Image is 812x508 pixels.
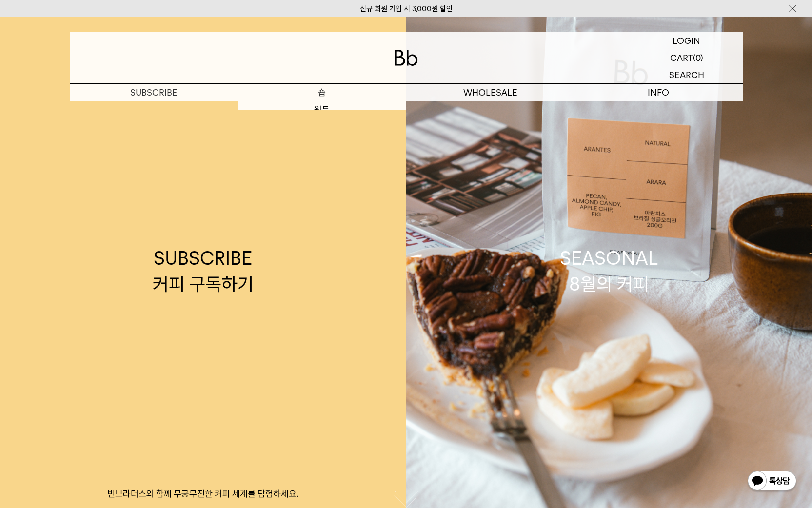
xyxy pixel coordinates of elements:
[670,49,693,66] p: CART
[406,84,574,101] p: WHOLESALE
[747,470,797,493] img: 카카오톡 채널 1:1 채팅 버튼
[574,84,743,101] p: INFO
[560,245,658,297] div: SEASONAL 8월의 커피
[669,66,704,83] p: SEARCH
[70,84,238,101] a: SUBSCRIBE
[238,101,406,118] a: 원두
[360,4,453,13] a: 신규 회원 가입 시 3,000원 할인
[395,50,418,66] img: 로고
[631,49,743,66] a: CART (0)
[693,49,703,66] p: (0)
[673,32,700,49] p: LOGIN
[238,84,406,101] a: 숍
[153,245,254,297] div: SUBSCRIBE 커피 구독하기
[631,32,743,49] a: LOGIN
